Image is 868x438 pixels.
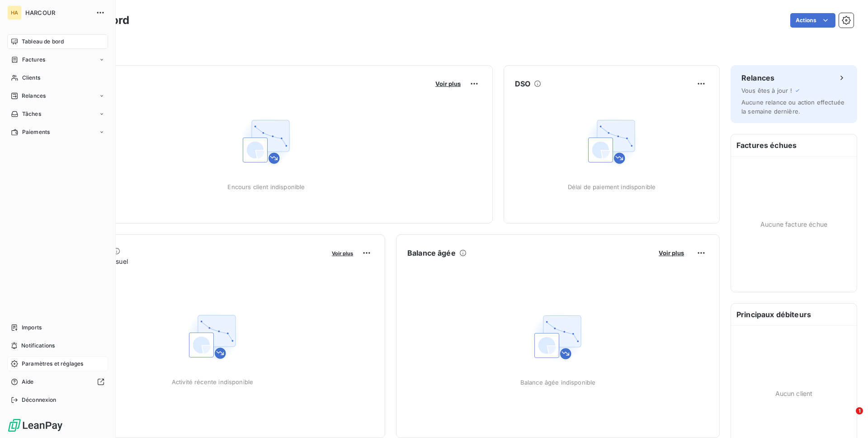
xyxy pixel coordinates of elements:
span: Déconnexion [22,396,57,404]
img: Logo LeanPay [7,418,63,433]
iframe: Intercom live chat [837,407,859,429]
span: Aucune facture échue [760,219,827,229]
h6: Factures échues [731,134,857,156]
span: Notifications [21,342,55,350]
span: Vous êtes à jour ! [741,87,792,94]
span: Tâches [22,110,41,118]
span: Aucun client [775,389,813,398]
button: Voir plus [433,80,463,88]
img: Empty state [237,113,295,171]
h6: Principaux débiteurs [731,304,857,325]
span: Paramètres et réglages [22,360,83,368]
span: Aide [22,378,34,386]
span: Clients [22,74,40,82]
span: HARCOUR [25,9,90,16]
span: Aucune relance ou action effectuée la semaine dernière. [741,99,844,115]
h6: DSO [515,78,530,89]
span: 1 [856,407,863,414]
span: Délai de paiement indisponible [568,183,656,190]
img: Empty state [184,308,241,366]
img: Empty state [529,308,587,366]
span: Encours client indisponible [227,183,305,190]
span: Tableau de bord [22,38,64,46]
div: HA [7,5,22,20]
span: Activité récente indisponible [172,378,253,386]
span: Voir plus [659,249,684,257]
span: Voir plus [435,80,461,87]
h6: Balance âgée [407,248,456,258]
span: Relances [22,92,46,100]
span: Chiffre d'affaires mensuel [51,257,325,266]
button: Voir plus [656,249,687,257]
h6: Relances [741,72,774,83]
span: Balance âgée indisponible [520,379,596,386]
img: Empty state [583,113,641,171]
span: Factures [22,56,45,64]
button: Actions [790,13,835,28]
span: Paiements [22,128,50,136]
button: Voir plus [329,249,356,257]
span: Imports [22,324,42,332]
span: Voir plus [332,250,353,257]
a: Aide [7,375,108,389]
